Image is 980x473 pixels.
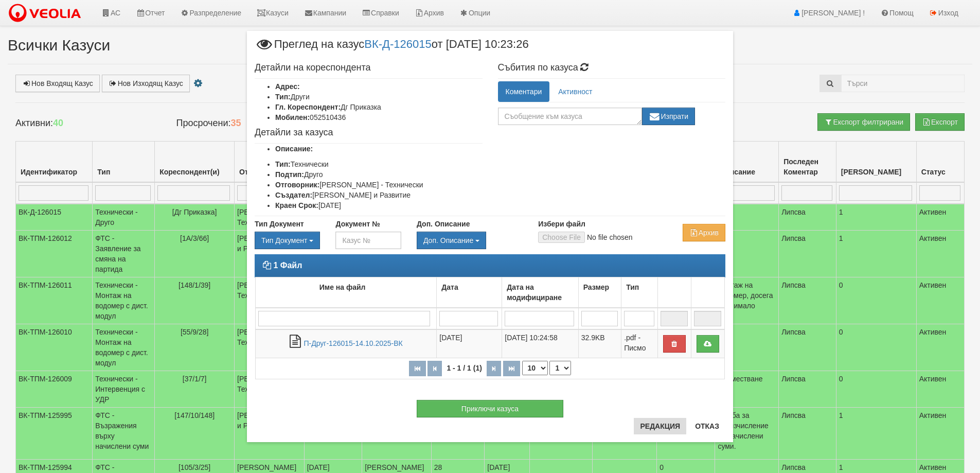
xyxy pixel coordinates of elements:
[642,108,696,125] button: Изпрати
[437,329,502,358] td: [DATE]
[578,329,621,358] td: 32.9KB
[256,277,437,308] td: Име на файл: No sort applied, activate to apply an ascending sort
[275,169,483,180] li: Друго
[621,329,658,358] td: .pdf - Писмо
[634,418,686,434] button: Редакция
[550,81,600,102] a: Активност
[417,219,470,229] label: Доп. Описание
[275,102,483,112] li: Дг Приказка
[683,224,725,241] button: Архив
[502,329,578,358] td: [DATE] 10:24:58
[335,219,380,229] label: Документ №
[273,261,302,270] strong: 1 Файл
[498,63,726,73] h4: Събития по казуса
[364,38,431,50] a: ВК-Д-126015
[626,283,639,291] b: Тип
[275,201,318,209] b: Краен Срок:
[255,128,483,138] h4: Детайли за казуса
[423,236,473,244] span: Доп. Описание
[417,232,523,249] div: Двоен клик, за изчистване на избраната стойност.
[304,339,403,347] a: П-Друг-126015-14.10.2025-ВК
[498,81,550,102] a: Коментари
[275,190,483,200] li: [PERSON_NAME] и Развитие
[255,219,304,229] label: Тип Документ
[507,283,562,302] b: Дата на модифициране
[275,112,483,122] li: 052510436
[689,418,725,434] button: Отказ
[335,232,401,249] input: Казус №
[503,361,520,376] button: Последна страница
[417,232,486,249] button: Доп. Описание
[487,361,501,376] button: Следваща страница
[275,170,304,179] b: Подтип:
[578,277,621,308] td: Размер: No sort applied, activate to apply an ascending sort
[275,180,483,190] li: [PERSON_NAME] - Технически
[255,63,483,73] h4: Детайли на кореспондента
[275,200,483,211] li: [DATE]
[437,277,502,308] td: Дата: No sort applied, activate to apply an ascending sort
[275,159,483,169] li: Технически
[275,181,319,189] b: Отговорник:
[441,283,458,291] b: Дата
[583,283,609,291] b: Размер
[522,361,548,375] select: Брой редове на страница
[255,39,529,58] span: Преглед на казус от [DATE] 10:23:26
[275,160,291,168] b: Тип:
[657,277,691,308] td: : No sort applied, activate to apply an ascending sort
[256,329,725,358] tr: П-Друг-126015-14.10.2025-ВК.pdf - Писмо
[444,364,484,372] span: 1 - 1 / 1 (1)
[417,400,563,417] button: Приключи казуса
[275,113,310,121] b: Мобилен:
[261,236,307,244] span: Тип Документ
[275,92,483,102] li: Други
[427,361,442,376] button: Предишна страница
[255,232,320,249] div: Двоен клик, за изчистване на избраната стойност.
[319,283,366,291] b: Име на файл
[538,219,585,229] label: Избери файл
[691,277,724,308] td: : No sort applied, activate to apply an ascending sort
[502,277,578,308] td: Дата на модифициране: No sort applied, activate to apply an ascending sort
[621,277,658,308] td: Тип: No sort applied, activate to apply an ascending sort
[275,191,312,199] b: Създател:
[255,232,320,249] button: Тип Документ
[275,82,300,91] b: Адрес:
[275,103,341,111] b: Гл. Кореспондент:
[275,145,313,153] b: Описание:
[549,361,571,375] select: Страница номер
[409,361,426,376] button: Първа страница
[275,93,291,101] b: Тип:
